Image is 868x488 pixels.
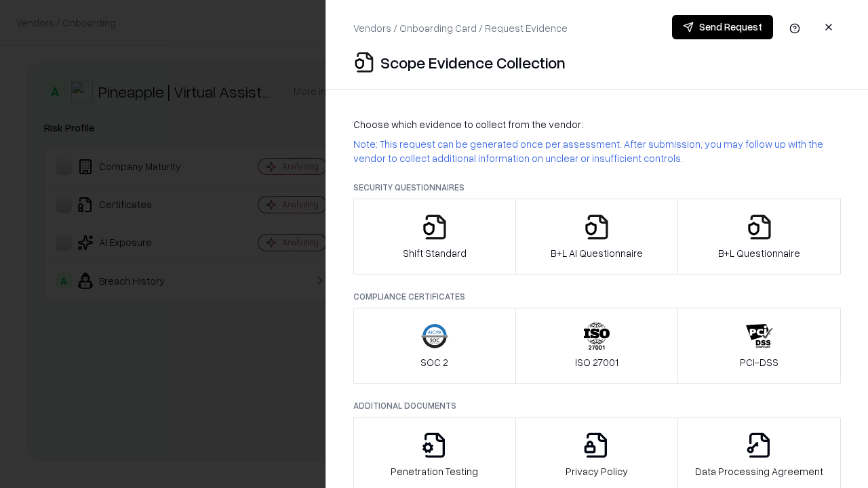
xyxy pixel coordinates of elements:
p: Compliance Certificates [353,291,841,302]
p: Security Questionnaires [353,182,841,193]
p: Privacy Policy [566,464,628,479]
p: Shift Standard [403,246,467,260]
button: SOC 2 [353,308,516,384]
p: Note: This request can be generated once per assessment. After submission, you may follow up with... [353,137,841,165]
p: SOC 2 [420,355,448,369]
button: B+L AI Questionnaire [515,199,679,274]
p: Choose which evidence to collect from the vendor: [353,117,841,131]
p: Penetration Testing [391,464,478,479]
button: Shift Standard [353,199,516,274]
p: Additional Documents [353,400,841,411]
p: PCI-DSS [740,355,778,369]
p: ISO 27001 [575,355,618,369]
button: ISO 27001 [515,308,679,384]
button: PCI-DSS [677,308,841,384]
p: Data Processing Agreement [695,464,823,479]
p: Scope Evidence Collection [380,52,566,73]
p: B+L AI Questionnaire [551,246,643,260]
button: B+L Questionnaire [677,199,841,274]
button: Send Request [672,15,773,39]
p: B+L Questionnaire [718,246,800,260]
p: Vendors / Onboarding Card / Request Evidence [353,21,568,35]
